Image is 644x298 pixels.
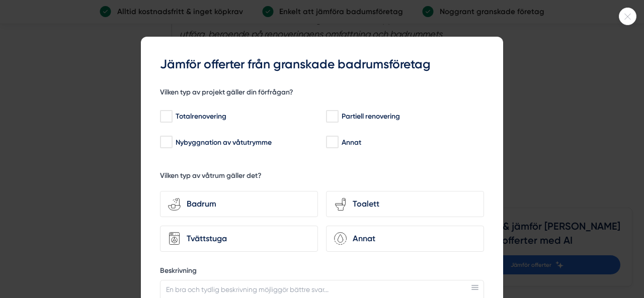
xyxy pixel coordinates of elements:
h3: Jämför offerter från granskade badrumsföretag [160,56,484,73]
label: Beskrivning [160,266,484,278]
h5: Vilken typ av våtrum gäller det? [160,171,262,183]
input: Nybyggnation av våtutrymme [160,137,172,147]
input: Totalrenovering [160,112,172,122]
input: Annat [326,137,338,147]
input: Partiell renovering [326,112,338,122]
h5: Vilken typ av projekt gäller din förfrågan? [160,87,293,100]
